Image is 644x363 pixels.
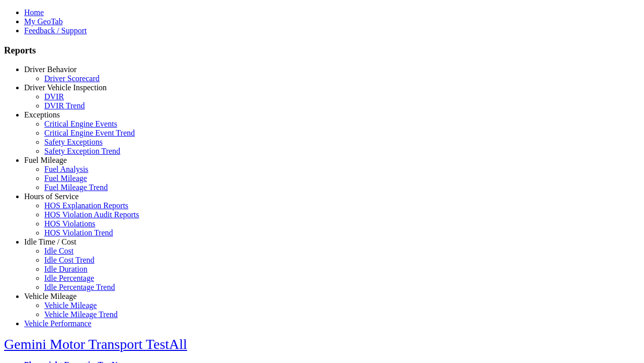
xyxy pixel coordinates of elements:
[24,8,44,17] a: Home
[44,210,139,219] a: HOS Violation Audit Reports
[44,129,135,137] a: Critical Engine Event Trend
[44,228,113,237] a: HOS Violation Trend
[24,237,76,246] a: Idle Time / Cost
[24,83,107,92] a: Driver Vehicle Inspection
[44,92,64,101] a: DVIR
[44,174,87,183] a: Fuel Mileage
[44,256,95,264] a: Idle Cost Trend
[24,65,76,74] a: Driver Behavior
[4,336,187,352] a: Gemini Motor Transport TestAll
[44,274,94,282] a: Idle Percentage
[44,147,120,155] a: Safety Exception Trend
[4,45,640,56] h3: Reports
[44,119,117,128] a: Critical Engine Events
[44,138,103,146] a: Safety Exceptions
[24,292,76,300] a: Vehicle Mileage
[44,265,88,273] a: Idle Duration
[24,110,60,119] a: Exceptions
[44,183,108,192] a: Fuel Mileage Trend
[24,156,67,164] a: Fuel Mileage
[44,219,95,228] a: HOS Violations
[44,283,115,291] a: Idle Percentage Trend
[44,310,118,319] a: Vehicle Mileage Trend
[44,74,100,83] a: Driver Scorecard
[44,165,89,173] a: Fuel Analysis
[24,26,87,35] a: Feedback / Support
[24,17,63,26] a: My GeoTab
[44,101,85,110] a: DVIR Trend
[44,301,97,310] a: Vehicle Mileage
[24,319,92,328] a: Vehicle Performance
[44,247,73,255] a: Idle Cost
[44,201,128,210] a: HOS Explanation Reports
[24,192,78,201] a: Hours of Service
